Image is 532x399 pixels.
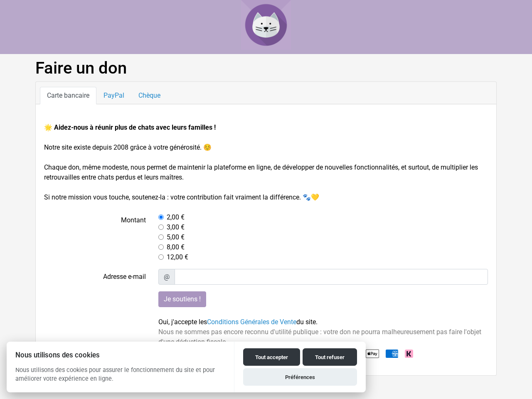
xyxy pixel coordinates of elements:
[167,242,185,252] label: 8,00 €
[131,87,167,104] a: Chèque
[167,252,188,262] label: 12,00 €
[243,348,300,366] button: Tout accepter
[303,348,357,366] button: Tout refuser
[35,58,497,78] h1: Faire un don
[158,318,318,326] span: Oui, j'accepte les du site.
[7,366,234,390] p: Nous utilisons des cookies pour assurer le fonctionnement du site et pour améliorer votre expérie...
[386,350,398,358] img: American Express
[40,87,96,104] a: Carte bancaire
[243,368,357,386] button: Préférences
[167,232,185,242] label: 5,00 €
[167,212,185,222] label: 2,00 €
[158,328,481,346] span: Nous ne sommes pas encore reconnu d'utilité publique : votre don ne pourra malheureusement pas fa...
[405,350,413,358] img: Klarna
[44,123,488,360] form: Notre site existe depuis 2008 grâce à votre générosité. ☺️ Chaque don, même modeste, nous permet ...
[167,222,185,232] label: 3,00 €
[44,123,216,131] strong: 🌟 Aidez-nous à réunir plus de chats avec leurs familles !
[38,212,152,262] label: Montant
[158,269,175,285] span: @
[366,347,379,360] img: Apple Pay
[207,318,296,326] a: Conditions Générales de Vente
[158,291,206,307] input: Je soutiens !
[38,269,152,285] label: Adresse e-mail
[7,351,234,359] h2: Nous utilisons des cookies
[96,87,131,104] a: PayPal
